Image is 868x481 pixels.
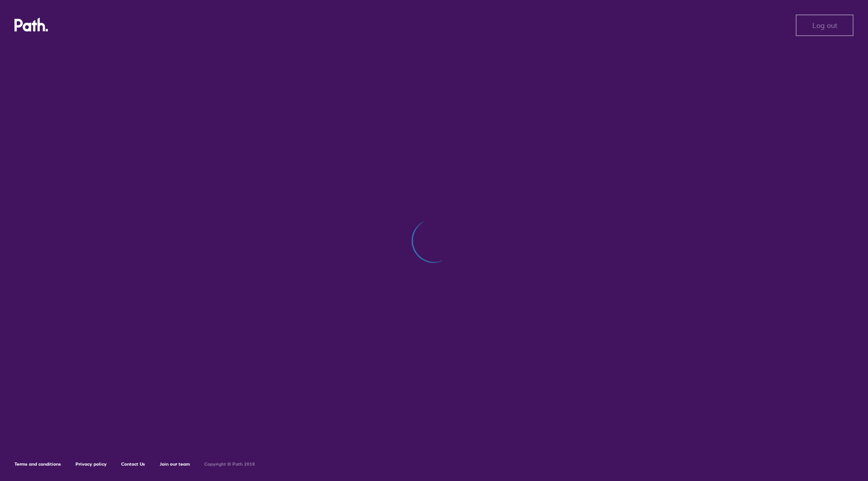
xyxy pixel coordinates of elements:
a: Contact Us [121,461,145,467]
a: Privacy policy [75,461,107,467]
a: Join our team [160,461,190,467]
h6: Copyright © Path 2018 [204,462,255,467]
span: Log out [812,21,837,29]
a: Terms and conditions [14,461,61,467]
button: Log out [796,14,854,36]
